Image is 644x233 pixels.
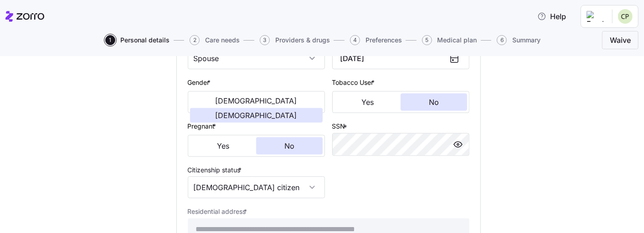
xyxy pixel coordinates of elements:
[361,98,374,106] span: Yes
[497,35,541,45] button: 6Summary
[332,121,350,131] label: SSN
[366,37,402,43] span: Preferences
[260,35,330,45] button: 3Providers & drugs
[512,37,541,43] span: Summary
[537,11,566,22] span: Help
[260,35,270,45] span: 3
[284,142,294,150] span: No
[216,97,297,104] span: [DEMOGRAPHIC_DATA]
[422,35,477,45] button: 5Medical plan
[350,35,360,45] span: 4
[103,35,170,45] a: 1Personal details
[610,35,631,46] span: Waive
[497,35,507,45] span: 6
[188,207,249,217] label: Residential address
[350,35,402,45] button: 4Preferences
[205,37,240,43] span: Care needs
[422,35,432,45] span: 5
[105,35,115,45] span: 1
[217,142,229,150] span: Yes
[188,176,325,198] input: Select citizenship status
[332,78,377,88] label: Tobacco User
[530,7,573,26] button: Help
[105,35,170,45] button: 1Personal details
[188,78,213,88] label: Gender
[587,11,605,22] img: Employer logo
[602,31,639,49] button: Waive
[190,35,200,45] span: 2
[429,98,439,106] span: No
[190,35,240,45] button: 2Care needs
[188,165,244,175] label: Citizenship status
[188,121,218,131] label: Pregnant
[188,47,325,69] input: Select relationship
[121,37,170,43] span: Personal details
[332,47,469,69] input: MM/DD/YYYY
[216,112,297,119] span: [DEMOGRAPHIC_DATA]
[618,9,633,24] img: edee490aa30503d67d9cfe6ae8cb88a3
[275,37,330,43] span: Providers & drugs
[438,37,477,43] span: Medical plan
